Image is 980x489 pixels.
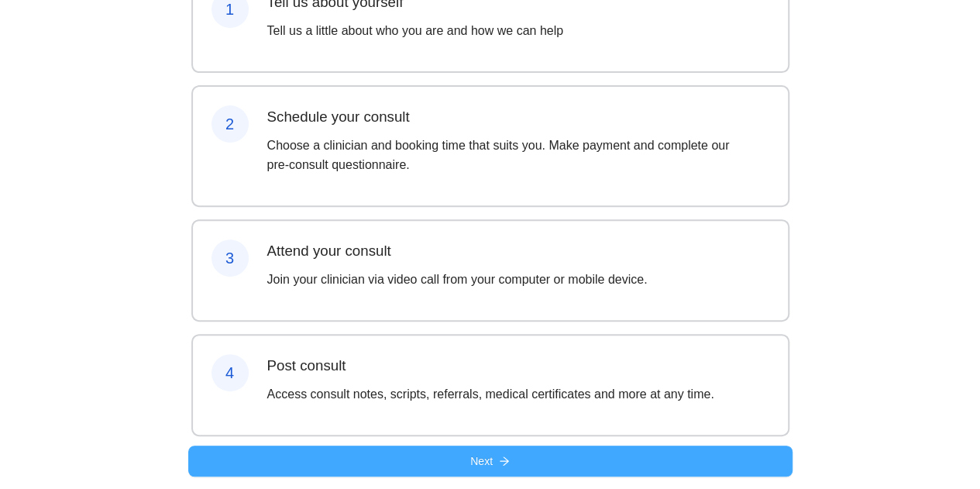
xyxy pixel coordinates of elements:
span: Next [470,453,493,470]
h3: Schedule your consult [267,105,751,128]
h3: Attend your consult [267,239,648,262]
div: 3 [211,239,249,277]
p: Access consult notes, scripts, referrals, medical certificates and more at any time. [267,384,714,404]
div: 2 [211,105,249,143]
div: 4 [211,354,249,391]
button: Nextarrow-right [188,446,793,477]
p: Tell us a little about who you are and how we can help [267,21,563,40]
span: arrow-right [499,456,510,468]
p: Join your clinician via video call from your computer or mobile device. [267,270,648,289]
h3: Post consult [267,354,714,377]
p: Choose a clinician and booking time that suits you. Make payment and complete our pre-consult que... [267,136,751,174]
